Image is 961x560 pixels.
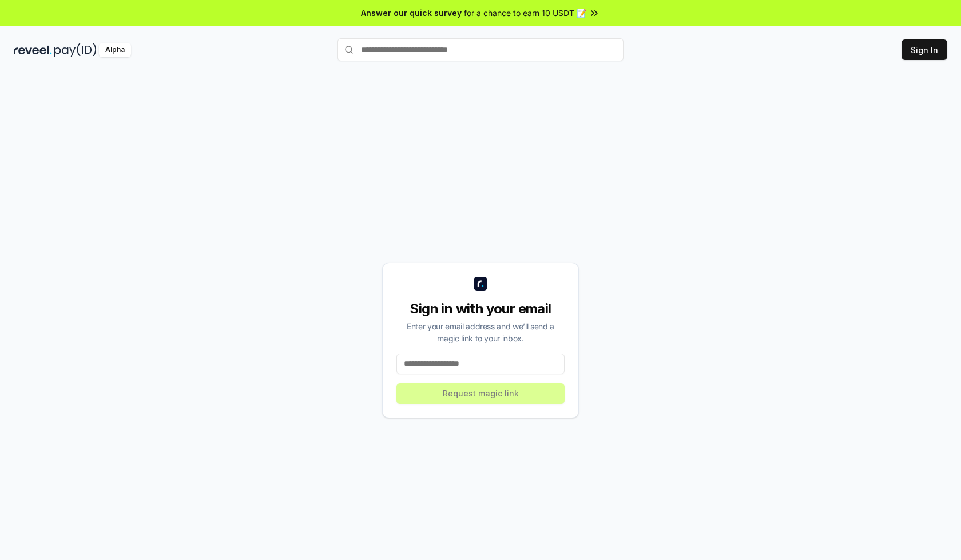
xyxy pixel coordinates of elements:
[14,43,52,57] img: reveel_dark
[99,43,131,57] div: Alpha
[902,39,947,60] button: Sign In
[396,300,565,318] div: Sign in with your email
[361,7,462,19] span: Answer our quick survey
[474,277,487,291] img: logo_small
[396,320,565,344] div: Enter your email address and we’ll send a magic link to your inbox.
[464,7,586,19] span: for a chance to earn 10 USDT 📝
[54,43,97,57] img: pay_id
